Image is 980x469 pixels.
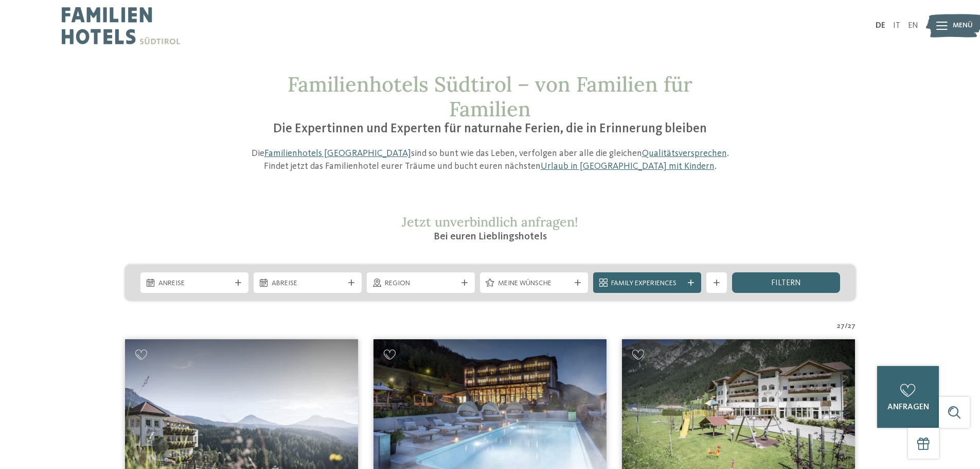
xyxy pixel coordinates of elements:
span: Jetzt unverbindlich anfragen! [402,214,578,230]
span: Meine Wünsche [498,279,570,289]
span: Familienhotels Südtirol – von Familien für Familien [288,71,692,122]
a: IT [893,22,900,30]
span: anfragen [887,403,929,411]
span: Die Expertinnen und Experten für naturnahe Ferien, die in Erinnerung bleiben [273,123,707,135]
span: Region [385,279,457,289]
span: 27 [837,321,845,332]
p: Die sind so bunt wie das Leben, verfolgen aber alle die gleichen . Findet jetzt das Familienhotel... [246,147,735,173]
span: Menü [953,21,973,31]
span: Bei euren Lieblingshotels [434,232,547,242]
a: EN [908,22,918,30]
span: 27 [848,321,856,332]
span: filtern [771,279,801,287]
a: Urlaub in [GEOGRAPHIC_DATA] mit Kindern [541,162,715,171]
span: Family Experiences [611,279,683,289]
span: Abreise [272,279,344,289]
a: Qualitätsversprechen [642,149,727,158]
span: / [845,321,848,332]
a: Familienhotels [GEOGRAPHIC_DATA] [264,149,411,158]
span: Anreise [158,279,230,289]
a: anfragen [877,366,939,428]
a: DE [876,22,885,30]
